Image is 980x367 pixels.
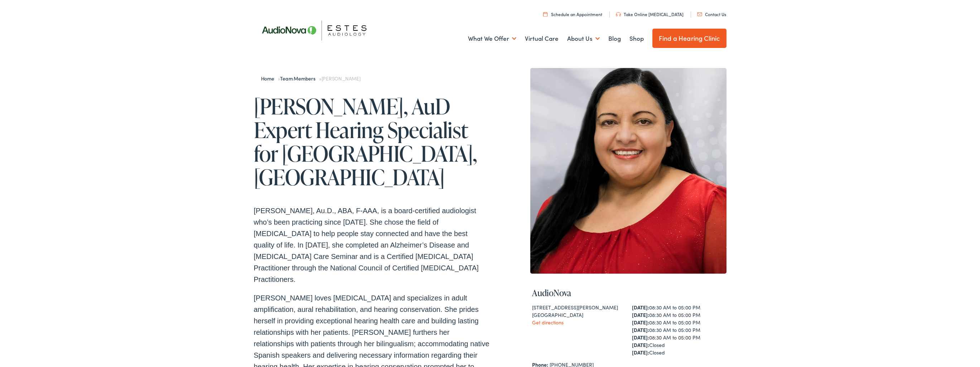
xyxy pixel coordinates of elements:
[468,25,516,52] a: What We Offer
[697,13,702,16] img: utility icon
[322,75,361,82] span: [PERSON_NAME]
[632,304,649,311] strong: [DATE]:
[632,304,724,356] div: 08:30 AM to 05:00 PM 08:30 AM to 05:00 PM 08:30 AM to 05:00 PM 08:30 AM to 05:00 PM 08:30 AM to 0...
[616,12,621,16] img: utility icon
[280,75,319,82] a: Team Members
[261,75,278,82] a: Home
[525,25,559,52] a: Virtual Care
[616,11,684,17] a: Take Online [MEDICAL_DATA]
[532,319,564,326] a: Get directions
[652,29,726,48] a: Find a Hearing Clinic
[567,25,600,52] a: About Us
[254,94,490,189] h1: [PERSON_NAME], AuD Expert Hearing Specialist for [GEOGRAPHIC_DATA], [GEOGRAPHIC_DATA]
[632,334,649,341] strong: [DATE]:
[608,25,621,52] a: Blog
[632,311,649,318] strong: [DATE]:
[543,12,547,16] img: utility icon
[261,75,361,82] span: » »
[532,288,725,298] h4: AudioNova
[532,304,624,311] div: [STREET_ADDRESS][PERSON_NAME]
[697,11,726,17] a: Contact Us
[629,25,644,52] a: Shop
[632,349,649,356] strong: [DATE]:
[254,205,490,285] p: [PERSON_NAME], Au.D., ABA, F-AAA, is a board-certified audiologist who’s been practicing since [D...
[632,326,649,333] strong: [DATE]:
[632,319,649,326] strong: [DATE]:
[543,11,602,17] a: Schedule an Appointment
[632,341,649,348] strong: [DATE]:
[532,311,624,319] div: [GEOGRAPHIC_DATA]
